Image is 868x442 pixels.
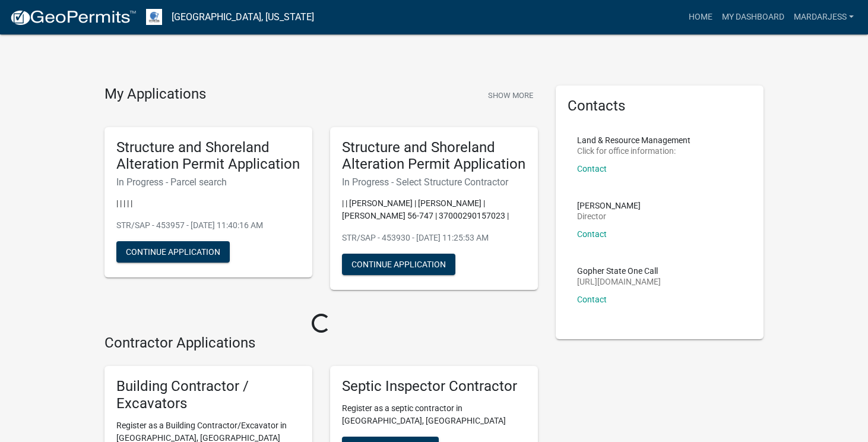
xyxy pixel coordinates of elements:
p: Director [577,212,641,220]
p: Gopher State One Call [577,267,661,275]
img: Otter Tail County, Minnesota [146,9,162,25]
a: Contact [577,229,607,239]
h5: Septic Inspector Contractor [342,378,526,395]
a: [GEOGRAPHIC_DATA], [US_STATE] [172,7,314,27]
p: Register as a septic contractor in [GEOGRAPHIC_DATA], [GEOGRAPHIC_DATA] [342,402,526,427]
a: MarDarJess [789,6,859,29]
p: | | | | | [116,197,300,210]
a: My Dashboard [717,6,789,29]
a: Home [684,6,717,29]
h6: In Progress - Parcel search [116,176,300,188]
a: Contact [577,295,607,304]
h5: Contacts [568,97,752,115]
h5: Structure and Shoreland Alteration Permit Application [116,139,300,173]
p: Land & Resource Management [577,136,690,144]
button: Continue Application [342,254,455,275]
a: Contact [577,164,607,173]
h5: Structure and Shoreland Alteration Permit Application [342,139,526,173]
p: STR/SAP - 453930 - [DATE] 11:25:53 AM [342,232,526,244]
button: Continue Application [116,241,230,263]
p: Click for office information: [577,147,690,155]
p: [URL][DOMAIN_NAME] [577,277,661,286]
button: Show More [483,86,538,105]
p: [PERSON_NAME] [577,201,641,210]
p: STR/SAP - 453957 - [DATE] 11:40:16 AM [116,219,300,232]
p: | | [PERSON_NAME] | [PERSON_NAME] | [PERSON_NAME] 56-747 | 37000290157023 | [342,197,526,222]
h4: Contractor Applications [104,334,538,352]
h4: My Applications [104,86,206,103]
h6: In Progress - Select Structure Contractor [342,176,526,188]
h5: Building Contractor / Excavators [116,378,300,412]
